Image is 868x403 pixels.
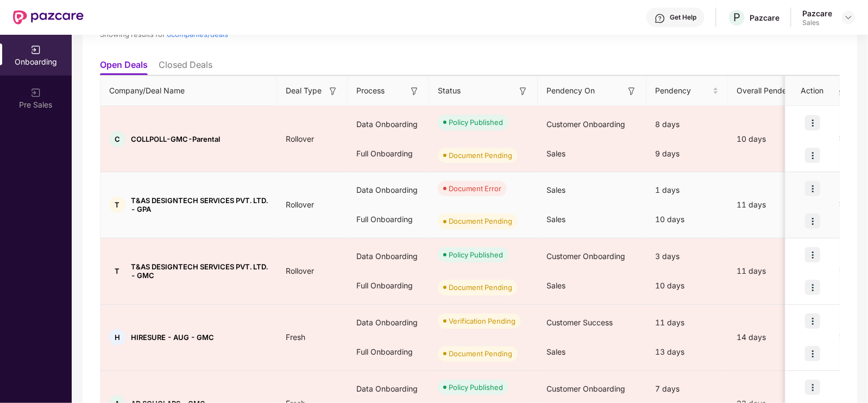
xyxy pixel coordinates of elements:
[546,185,565,194] span: Sales
[546,318,613,327] span: Customer Success
[449,117,503,128] div: Policy Published
[805,380,820,395] img: icon
[844,13,853,22] img: svg+xml;base64,PHN2ZyBpZD0iRHJvcGRvd24tMzJ4MzIiIHhtbG5zPSJodHRwOi8vd3d3LnczLm9yZy8yMDAwL3N2ZyIgd2...
[546,281,565,290] span: Sales
[805,115,820,130] img: icon
[750,12,779,23] div: Pazcare
[805,213,820,229] img: icon
[546,119,625,129] span: Customer Onboarding
[546,215,565,224] span: Sales
[626,86,637,97] img: svg+xml;base64,PHN2ZyB3aWR0aD0iMTYiIGhlaWdodD0iMTYiIHZpZXdCb3g9IjAgMCAxNiAxNiIgZmlsbD0ibm9uZSIgeG...
[100,59,148,75] li: Open Deals
[546,85,595,97] span: Pendency On
[805,346,820,361] img: icon
[13,10,84,24] img: New Pazcare Logo
[646,242,728,271] div: 3 days
[348,175,429,205] div: Data Onboarding
[277,200,323,209] span: Rollover
[733,11,740,24] span: P
[109,263,125,279] div: T
[646,271,728,300] div: 10 days
[728,265,820,277] div: 11 days
[646,205,728,234] div: 10 days
[655,85,710,97] span: Pendency
[348,139,429,168] div: Full Onboarding
[655,13,665,24] img: svg+xml;base64,PHN2ZyBpZD0iSGVscC0zMngzMiIgeG1sbnM9Imh0dHA6Ly93d3cudzMub3JnLzIwMDAvc3ZnIiB3aWR0aD...
[100,76,277,106] th: Company/Deal Name
[348,242,429,271] div: Data Onboarding
[348,205,429,234] div: Full Onboarding
[30,45,41,55] img: svg+xml;base64,PHN2ZyB3aWR0aD0iMjAiIGhlaWdodD0iMjAiIHZpZXdCb3g9IjAgMCAyMCAyMCIgZmlsbD0ibm9uZSIgeG...
[438,85,461,97] span: Status
[646,76,728,106] th: Pendency
[131,196,268,213] span: T&AS DESIGNTECH SERVICES PVT. LTD. - GPA
[277,266,323,275] span: Rollover
[109,329,125,345] div: H
[646,139,728,168] div: 9 days
[546,251,625,261] span: Customer Onboarding
[409,86,420,97] img: svg+xml;base64,PHN2ZyB3aWR0aD0iMTYiIGhlaWdodD0iMTYiIHZpZXdCb3g9IjAgMCAxNiAxNiIgZmlsbD0ibm9uZSIgeG...
[286,85,322,97] span: Deal Type
[646,110,728,139] div: 8 days
[131,262,268,280] span: T&AS DESIGNTECH SERVICES PVT. LTD. - GMC
[449,348,512,359] div: Document Pending
[546,384,625,393] span: Customer Onboarding
[131,135,220,143] span: COLLPOLL-GMC-Parental
[670,13,696,22] div: Get Help
[805,181,820,196] img: icon
[805,148,820,163] img: icon
[518,86,529,97] img: svg+xml;base64,PHN2ZyB3aWR0aD0iMTYiIGhlaWdodD0iMTYiIHZpZXdCb3g9IjAgMCAxNiAxNiIgZmlsbD0ibm9uZSIgeG...
[546,347,565,356] span: Sales
[159,59,212,75] li: Closed Deals
[348,337,429,367] div: Full Onboarding
[449,183,501,194] div: Document Error
[449,150,512,161] div: Document Pending
[449,316,515,326] div: Verification Pending
[277,134,323,143] span: Rollover
[802,8,832,18] div: Pazcare
[348,110,429,139] div: Data Onboarding
[646,175,728,205] div: 1 days
[449,249,503,260] div: Policy Published
[805,313,820,329] img: icon
[277,332,314,342] span: Fresh
[546,149,565,158] span: Sales
[449,382,503,393] div: Policy Published
[109,197,125,213] div: T
[348,271,429,300] div: Full Onboarding
[728,199,820,211] div: 11 days
[646,308,728,337] div: 11 days
[646,337,728,367] div: 13 days
[131,333,214,342] span: HIRESURE - AUG - GMC
[805,280,820,295] img: icon
[109,131,125,147] div: C
[802,18,832,27] div: Sales
[356,85,385,97] span: Process
[728,76,820,106] th: Overall Pendency
[348,308,429,337] div: Data Onboarding
[728,133,820,145] div: 10 days
[449,216,512,226] div: Document Pending
[30,87,41,98] img: svg+xml;base64,PHN2ZyB3aWR0aD0iMjAiIGhlaWdodD0iMjAiIHZpZXdCb3g9IjAgMCAyMCAyMCIgZmlsbD0ibm9uZSIgeG...
[728,331,820,343] div: 14 days
[449,282,512,293] div: Document Pending
[328,86,338,97] img: svg+xml;base64,PHN2ZyB3aWR0aD0iMTYiIGhlaWdodD0iMTYiIHZpZXdCb3g9IjAgMCAxNiAxNiIgZmlsbD0ibm9uZSIgeG...
[805,247,820,262] img: icon
[785,76,840,106] th: Action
